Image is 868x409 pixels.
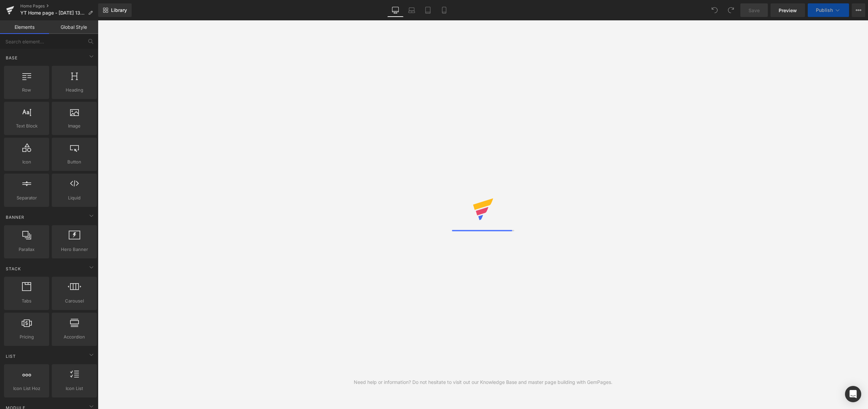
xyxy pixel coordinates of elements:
[5,55,18,61] span: Base
[6,333,47,340] span: Pricing
[6,246,47,253] span: Parallax
[54,385,95,392] span: Icon List
[5,214,25,220] span: Banner
[845,386,861,402] div: Open Intercom Messenger
[387,3,404,17] a: Desktop
[5,266,22,272] span: Stack
[6,86,47,94] span: Row
[354,378,612,386] div: Need help or information? Do not hesitate to visit out our Knowledge Base and master page buildin...
[20,3,98,9] a: Home Pages
[779,7,797,14] span: Preview
[54,122,95,130] span: Image
[54,194,95,201] span: Liquid
[54,86,95,94] span: Heading
[49,20,98,34] a: Global Style
[6,297,47,305] span: Tabs
[5,353,17,359] span: List
[404,3,420,17] a: Laptop
[816,7,833,13] span: Publish
[111,7,127,13] span: Library
[54,297,95,305] span: Carousel
[20,10,85,16] span: YT Home page - [DATE] 13:20:58
[748,7,760,14] span: Save
[420,3,436,17] a: Tablet
[6,194,47,201] span: Separator
[724,3,738,17] button: Redo
[852,3,865,17] button: More
[54,158,95,165] span: Button
[808,3,849,17] button: Publish
[771,3,805,17] a: Preview
[436,3,452,17] a: Mobile
[6,158,47,165] span: Icon
[54,333,95,340] span: Accordion
[708,3,721,17] button: Undo
[54,246,95,253] span: Hero Banner
[6,385,47,392] span: Icon List Hoz
[6,122,47,130] span: Text Block
[98,3,132,17] a: New Library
